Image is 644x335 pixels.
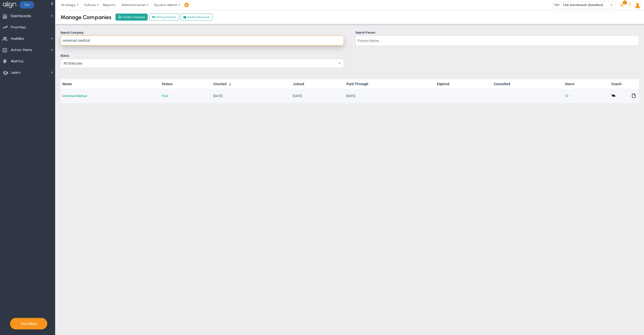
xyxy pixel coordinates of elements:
[344,89,435,103] td: [DATE]
[494,82,561,86] a: Cancelled
[62,94,87,98] a: Universal Medical
[355,36,639,46] input: Search Person
[162,94,168,98] span: Paid
[608,2,615,9] span: select
[61,59,335,68] span: All Statuses
[181,14,213,21] a: Booked Revenue
[335,59,344,68] span: select
[61,3,76,7] span: Strategy
[115,14,148,21] button: Create Company
[11,45,32,55] span: Action Items
[19,321,38,326] button: Tour Menu
[162,82,209,86] a: Status
[84,3,96,7] span: Culture
[11,67,20,78] span: Learn
[60,14,112,21] div: Manage Companies
[563,89,609,103] td: 12
[213,82,289,86] a: Created
[560,2,603,8] span: 1AA Scoreboard (Sandbox)
[11,33,24,44] span: Huddles
[60,35,344,45] input: Search Company
[634,2,641,9] img: 48978.Person.photo
[291,89,344,103] td: [DATE]
[149,14,179,21] a: Billing History
[346,82,433,86] a: Paid Through
[60,30,344,35] div: Search Company
[211,89,291,103] td: [DATE]
[565,82,607,86] a: Users
[355,30,639,35] div: Search Person
[62,82,158,86] a: Name
[623,1,627,5] span: 1
[554,2,560,8] img: 33626.Company.photo
[11,11,31,21] span: Dashboards
[122,3,145,7] span: Administration
[437,82,490,86] a: Expired
[60,54,344,58] div: Status
[293,82,342,86] a: Joined
[154,3,177,7] span: System Admin
[11,56,24,67] span: Metrics
[11,22,26,33] span: Priorities
[611,82,627,86] a: Coach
